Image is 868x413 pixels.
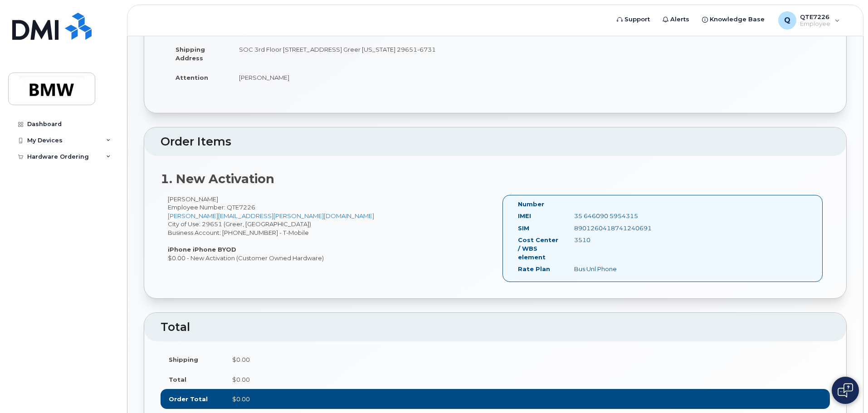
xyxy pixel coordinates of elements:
[169,355,198,364] label: Shipping
[161,171,274,186] strong: 1. New Activation
[800,13,830,20] span: QTE7226
[838,383,853,398] img: Open chat
[567,236,646,244] div: 3510
[161,195,495,262] div: [PERSON_NAME] City of Use: 29651 (Greer, [GEOGRAPHIC_DATA]) Business Account: [PHONE_NUMBER] - T-...
[710,15,765,24] span: Knowledge Base
[169,375,186,384] label: Total
[800,20,830,28] span: Employee
[518,236,561,261] label: Cost Center / WBS element
[168,204,255,211] span: Employee Number: QTE7226
[518,200,544,209] label: Number
[624,15,650,24] span: Support
[518,265,550,273] label: Rate Plan
[670,15,689,24] span: Alerts
[610,10,656,29] a: Support
[161,136,830,148] h2: Order Items
[656,10,696,29] a: Alerts
[772,11,846,29] div: QTE7226
[567,224,646,233] div: 8901260418741240691
[232,356,250,363] span: $0.00
[518,212,531,220] label: IMEI
[169,395,208,403] label: Order Total
[567,265,646,273] div: Bus Unl Phone
[176,74,208,81] strong: Attention
[232,395,250,403] span: $0.00
[168,212,374,219] a: [PERSON_NAME][EMAIL_ADDRESS][PERSON_NAME][DOMAIN_NAME]
[231,68,488,87] td: [PERSON_NAME]
[784,15,790,26] span: Q
[567,212,646,220] div: 35 646090 5954315
[168,246,236,253] strong: iPhone iPhone BYOD
[231,39,488,68] td: SOC 3rd Floor [STREET_ADDRESS] Greer [US_STATE] 29651-6731
[232,376,250,383] span: $0.00
[176,46,205,62] strong: Shipping Address
[696,10,771,29] a: Knowledge Base
[518,224,529,233] label: SIM
[161,321,830,334] h2: Total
